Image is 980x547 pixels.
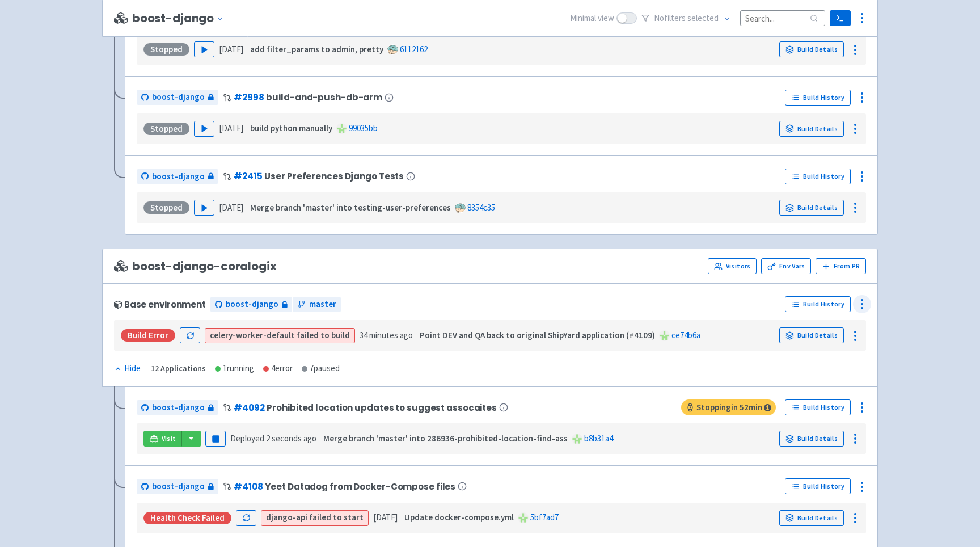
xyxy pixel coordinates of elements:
[420,330,655,340] strong: Point DEV and QA back to original ShipYard application (#4109)
[830,10,851,26] a: Terminal
[143,201,189,214] div: Stopped
[779,510,844,526] a: Build Details
[323,433,568,444] strong: Merge branch 'master' into 286936-prohibited-location-find-ass
[785,296,851,312] a: Build History
[121,329,175,342] div: Build Error
[266,512,307,523] strong: django-api
[114,300,206,309] div: Base environment
[708,258,757,274] a: Visitors
[264,171,404,181] span: User Preferences Django Tests
[360,330,413,340] time: 34 minutes ago
[266,92,382,102] span: build-and-push-db-arm
[219,44,243,54] time: [DATE]
[779,327,844,343] a: Build Details
[785,399,851,415] a: Build History
[152,170,205,183] span: boost-django
[114,362,142,375] button: Hide
[265,482,455,491] span: Yeet Datadog from Docker-Compose files
[467,202,495,213] a: 8354c35
[779,431,844,447] a: Build Details
[137,169,218,184] a: boost-django
[309,298,336,311] span: master
[740,10,825,26] input: Search...
[267,403,497,413] span: Prohibited location updates to suggest assocaites
[219,202,243,213] time: [DATE]
[194,200,214,216] button: Play
[779,200,844,216] a: Build Details
[250,202,451,213] strong: Merge branch 'master' into testing-user-preferences
[250,123,332,133] strong: build python manually
[570,12,614,25] span: Minimal view
[226,298,278,311] span: boost-django
[114,260,277,273] span: boost-django-coralogix
[114,362,141,375] div: Hide
[293,297,341,312] a: master
[785,169,851,184] a: Build History
[779,41,844,57] a: Build Details
[143,431,182,447] a: Visit
[400,44,428,54] a: 6112162
[785,478,851,494] a: Build History
[210,297,292,312] a: boost-django
[219,123,243,133] time: [DATE]
[210,330,295,340] strong: celery-worker-default
[263,362,293,375] div: 4 error
[137,479,218,494] a: boost-django
[205,431,226,447] button: Pause
[162,434,176,443] span: Visit
[671,330,700,340] a: ce74b6a
[137,400,218,415] a: boost-django
[234,481,263,493] a: #4108
[215,362,254,375] div: 1 running
[234,402,264,414] a: #4092
[194,121,214,137] button: Play
[584,433,613,444] a: b8b31a4
[654,12,719,25] span: No filter s
[152,480,205,493] span: boost-django
[194,41,214,57] button: Play
[152,91,205,104] span: boost-django
[210,330,350,340] a: celery-worker-default failed to build
[266,512,364,523] a: django-api failed to start
[373,512,398,523] time: [DATE]
[302,362,340,375] div: 7 paused
[404,512,514,523] strong: Update docker-compose.yml
[250,44,383,54] strong: add filter_params to admin, pretty
[152,401,205,414] span: boost-django
[779,121,844,137] a: Build Details
[234,91,264,103] a: #2998
[143,123,189,135] div: Stopped
[530,512,559,523] a: 5bf7ad7
[349,123,378,133] a: 99035bb
[151,362,206,375] div: 12 Applications
[137,90,218,105] a: boost-django
[687,12,719,23] span: selected
[266,433,316,444] time: 2 seconds ago
[761,258,811,274] a: Env Vars
[681,399,776,415] span: Stopping in 52 min
[234,170,262,182] a: #2415
[816,258,866,274] button: From PR
[230,433,316,444] span: Deployed
[143,43,189,56] div: Stopped
[132,12,229,25] button: boost-django
[143,512,231,524] div: Health check failed
[785,90,851,106] a: Build History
